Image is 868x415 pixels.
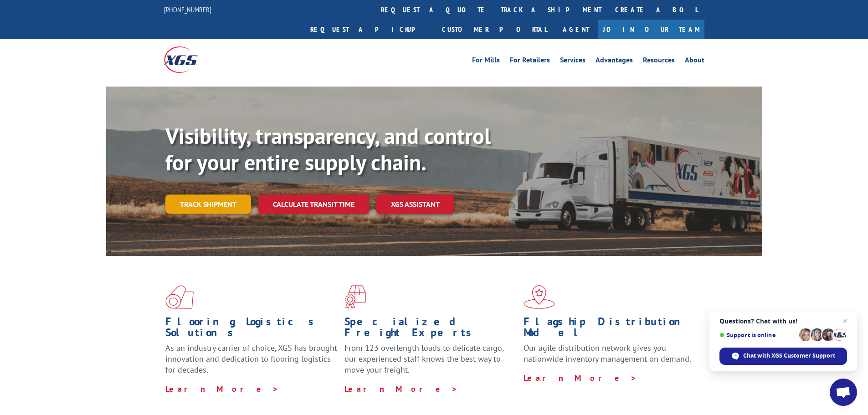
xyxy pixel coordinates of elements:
span: Support is online [719,332,796,338]
a: Track shipment [165,195,251,214]
p: From 123 overlength loads to delicate cargo, our experienced staff knows the best way to move you... [344,343,517,383]
a: For Mills [472,56,500,67]
span: Chat with XGS Customer Support [719,348,847,365]
a: Resources [643,56,675,67]
span: Questions? Chat with us! [719,318,847,325]
img: xgs-icon-total-supply-chain-intelligence-red [165,285,194,309]
a: Advantages [596,56,633,67]
a: Learn More > [165,384,279,394]
a: Calculate transit time [258,195,369,214]
a: Learn More > [344,384,458,394]
a: Learn More > [524,373,637,383]
span: As an industry carrier of choice, XGS has brought innovation and dedication to flooring logistics... [165,343,337,375]
a: About [685,56,704,67]
h1: Flooring Logistics Solutions [165,316,338,343]
a: Agent [554,20,598,39]
a: XGS ASSISTANT [376,195,454,214]
span: Our agile distribution network gives you nationwide inventory management on demand. [524,343,691,364]
b: Visibility, transparency, and control for your entire supply chain. [165,122,491,176]
a: Open chat [830,379,857,406]
img: xgs-icon-flagship-distribution-model-red [524,285,555,309]
a: Services [560,56,586,67]
a: [PHONE_NUMBER] [164,5,211,14]
h1: Specialized Freight Experts [344,316,517,343]
img: xgs-icon-focused-on-flooring-red [344,285,366,309]
span: Chat with XGS Customer Support [743,352,835,360]
a: Request a pickup [303,20,435,39]
a: Customer Portal [435,20,554,39]
h1: Flagship Distribution Model [524,316,696,343]
a: For Retailers [510,56,550,67]
a: Join Our Team [598,20,704,39]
